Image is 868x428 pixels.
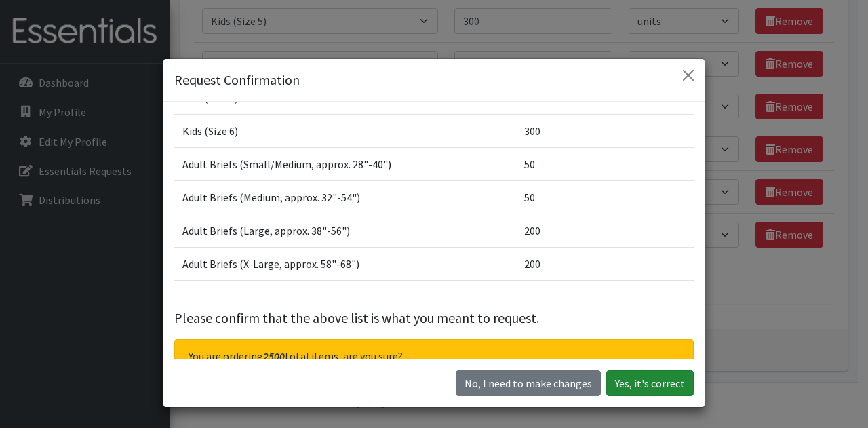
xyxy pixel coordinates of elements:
[263,349,285,363] span: 2500
[516,148,629,181] td: 50
[174,248,516,281] td: Adult Briefs (X-Large, approx. 58"-68")
[606,370,694,396] button: Yes, it's correct
[456,370,601,396] button: No I need to make changes
[174,214,516,248] td: Adult Briefs (Large, approx. 38"-56")
[174,70,300,90] h5: Request Confirmation
[677,64,699,86] button: Close
[516,248,629,281] td: 200
[174,148,516,181] td: Adult Briefs (Small/Medium, approx. 28"-40")
[174,339,694,373] div: You are ordering total items, are you sure?
[174,115,516,148] td: Kids (Size 6)
[516,214,629,248] td: 200
[174,181,516,214] td: Adult Briefs (Medium, approx. 32"-54")
[174,308,694,328] p: Please confirm that the above list is what you meant to request.
[516,115,629,148] td: 300
[516,181,629,214] td: 50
